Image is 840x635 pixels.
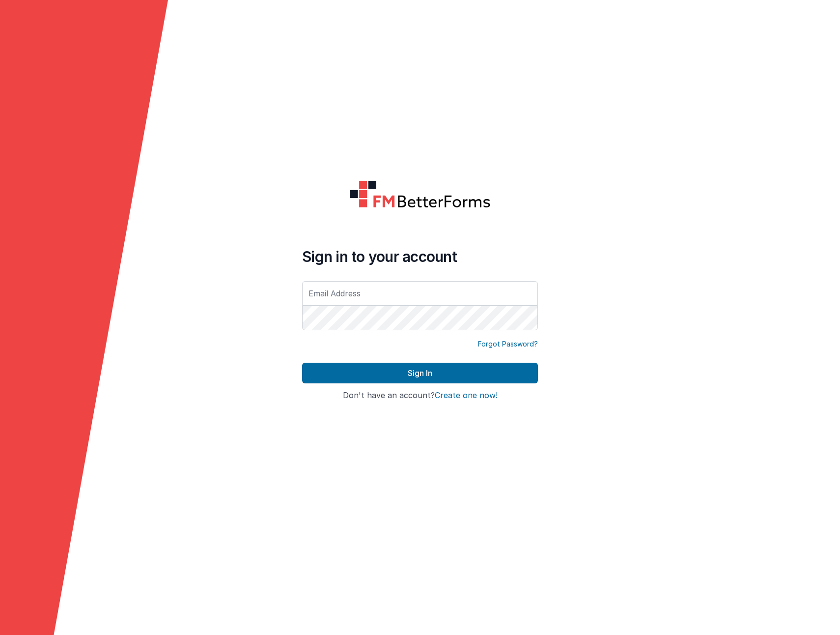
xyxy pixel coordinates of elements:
button: Sign In [302,363,538,383]
a: Forgot Password? [478,339,538,349]
h4: Don't have an account? [302,391,538,400]
input: Email Address [302,281,538,306]
h4: Sign in to your account [302,248,538,265]
button: Create one now! [435,391,498,400]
